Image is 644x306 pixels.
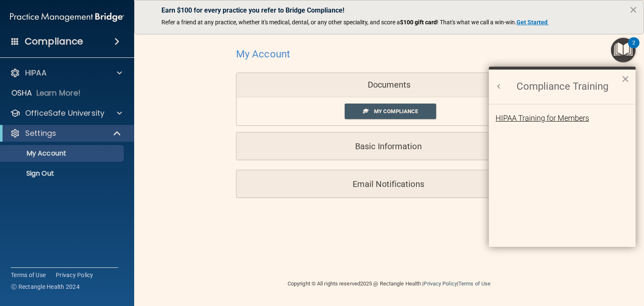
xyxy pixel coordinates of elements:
[36,88,81,98] p: Learn More!
[236,73,542,97] div: Documents
[10,108,122,118] a: OfficeSafe University
[10,68,122,78] a: HIPAA
[517,19,548,26] strong: Get Started
[236,49,290,60] h4: My Account
[243,137,535,156] a: Basic Information
[243,174,535,193] a: Email Notifications
[11,283,80,291] span: Ⓒ Rectangle Health 2024
[243,179,510,189] h5: Email Notifications
[458,280,491,287] a: Terms of Use
[496,114,589,122] button: HIPAA Training for Members
[489,67,636,247] div: Resource Center
[25,108,104,118] p: OfficeSafe University
[611,38,636,62] button: Open Resource Center, 2 new notifications
[25,36,83,47] h4: Compliance
[161,6,617,14] p: Earn $100 for every practice you refer to Bridge Compliance!
[632,43,635,54] div: 2
[629,3,637,16] button: Close
[5,149,120,158] p: My Account
[10,128,122,138] a: Settings
[489,70,636,104] h2: Compliance Training
[56,271,93,279] a: Privacy Policy
[495,82,503,91] button: Back to Resource Center Home
[236,270,542,297] div: Copyright © All rights reserved 2025 @ Rectangle Health | |
[161,19,400,26] span: Refer a friend at any practice, whether it's medical, dental, or any other speciality, and score a
[10,9,124,26] img: PMB logo
[437,19,517,26] span: ! That's what we call a win-win.
[25,68,47,78] p: HIPAA
[423,280,457,287] a: Privacy Policy
[25,128,56,138] p: Settings
[621,72,629,86] button: Close
[11,271,46,279] a: Terms of Use
[11,88,32,98] p: OSHA
[374,108,418,114] span: My Compliance
[5,169,120,178] p: Sign Out
[243,142,510,151] h5: Basic Information
[517,19,549,26] a: Get Started
[400,19,437,26] strong: $100 gift card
